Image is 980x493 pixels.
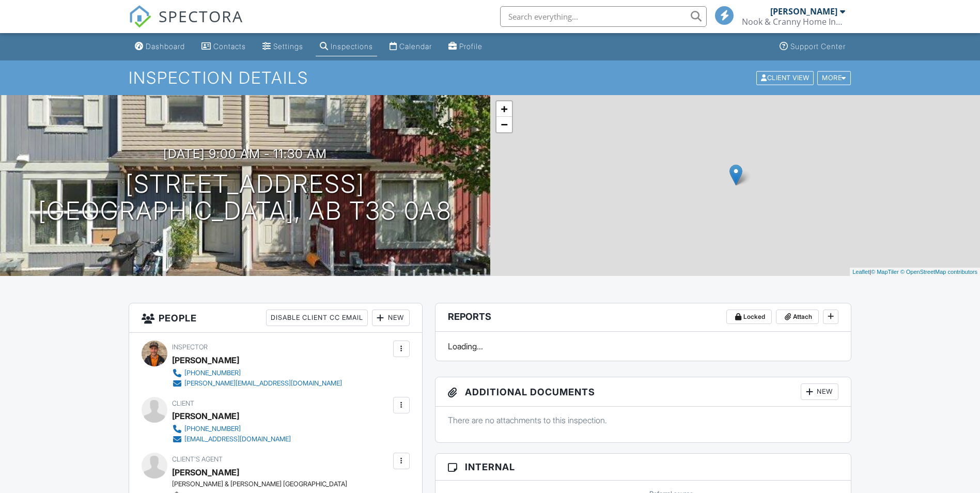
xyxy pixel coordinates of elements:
[850,268,980,276] div: |
[184,435,291,443] div: [EMAIL_ADDRESS][DOMAIN_NAME]
[184,425,241,433] div: [PHONE_NUMBER]
[385,37,436,56] a: Calendar
[266,310,368,326] div: Disable Client CC Email
[435,377,851,407] h3: Additional Documents
[801,383,838,400] div: New
[129,69,852,87] h1: Inspection Details
[131,37,189,56] a: Dashboard
[146,42,185,51] div: Dashboard
[790,42,846,51] div: Support Center
[258,37,307,56] a: Settings
[399,42,432,51] div: Calendar
[817,71,851,85] div: More
[775,37,850,56] a: Support Center
[197,37,250,56] a: Contacts
[129,303,422,333] h3: People
[172,455,223,463] span: Client's Agent
[172,408,239,424] div: [PERSON_NAME]
[756,71,814,85] div: Client View
[500,6,707,27] input: Search everything...
[316,37,377,56] a: Inspections
[496,101,512,117] a: Zoom in
[38,171,452,225] h1: [STREET_ADDRESS] [GEOGRAPHIC_DATA], AB T3S 0A8
[372,310,410,326] div: New
[213,42,246,51] div: Contacts
[184,379,342,388] div: [PERSON_NAME][EMAIL_ADDRESS][DOMAIN_NAME]
[459,42,483,51] div: Profile
[172,424,291,434] a: [PHONE_NUMBER]
[172,343,208,351] span: Inspector
[900,269,977,275] a: © OpenStreetMap contributors
[163,147,327,161] h3: [DATE] 9:00 am - 11:30 am
[129,5,151,28] img: The Best Home Inspection Software - Spectora
[172,465,239,480] a: [PERSON_NAME]
[871,269,899,275] a: © MapTiler
[444,37,487,56] a: Profile
[184,369,241,377] div: [PHONE_NUMBER]
[770,6,837,17] div: [PERSON_NAME]
[273,42,303,51] div: Settings
[331,42,373,51] div: Inspections
[172,352,239,368] div: [PERSON_NAME]
[742,17,845,27] div: Nook & Cranny Home Inspections Ltd.
[755,73,816,81] a: Client View
[159,5,243,27] span: SPECTORA
[172,378,342,389] a: [PERSON_NAME][EMAIL_ADDRESS][DOMAIN_NAME]
[172,480,347,488] div: [PERSON_NAME] & [PERSON_NAME] [GEOGRAPHIC_DATA]
[435,454,851,481] h3: Internal
[852,269,869,275] a: Leaflet
[129,14,243,36] a: SPECTORA
[172,434,291,444] a: [EMAIL_ADDRESS][DOMAIN_NAME]
[172,399,194,407] span: Client
[448,414,839,426] p: There are no attachments to this inspection.
[172,368,342,378] a: [PHONE_NUMBER]
[496,117,512,132] a: Zoom out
